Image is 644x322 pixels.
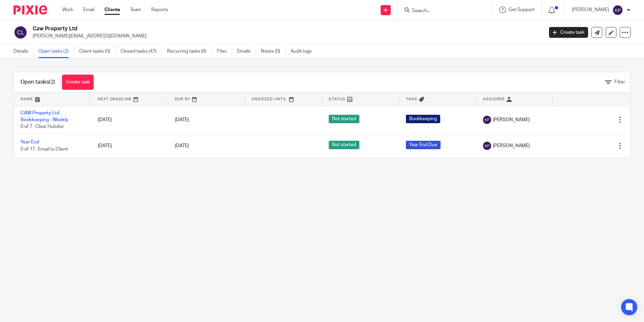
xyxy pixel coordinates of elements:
[549,27,588,38] a: Create task
[252,97,287,101] span: Snoozed Until
[612,5,623,16] img: svg%3E
[13,45,33,58] a: Details
[291,45,317,58] a: Audit logs
[104,6,120,13] a: Clients
[237,45,256,58] a: Emails
[614,80,625,84] span: Filter
[130,6,141,13] a: Team
[329,141,359,149] span: Not started
[62,75,94,90] a: Create task
[49,79,55,85] span: (2)
[21,124,64,129] span: 0 of 7 · Clear Hubdoc
[175,117,189,122] span: [DATE]
[406,97,417,101] span: Tags
[572,6,609,13] p: [PERSON_NAME]
[167,45,212,58] a: Recurring tasks (6)
[38,45,74,58] a: Open tasks (2)
[483,142,491,150] img: svg%3E
[483,116,491,124] img: svg%3E
[13,25,28,39] img: svg%3E
[21,79,55,86] h1: Open tasks
[406,141,441,149] span: Year End Due
[151,6,168,13] a: Reports
[329,115,359,123] span: Not started
[21,111,68,122] a: CAW Property Ltd - Bookkeeping - Weekly
[33,33,539,39] p: [PERSON_NAME][EMAIL_ADDRESS][DOMAIN_NAME]
[493,142,530,149] span: [PERSON_NAME]
[62,6,73,13] a: Work
[79,45,116,58] a: Client tasks (0)
[91,134,168,158] td: [DATE]
[175,143,189,148] span: [DATE]
[91,106,168,134] td: [DATE]
[261,45,286,58] a: Notes (0)
[509,7,535,12] span: Get Support
[217,45,232,58] a: Files
[13,5,47,15] img: Pixie
[121,45,162,58] a: Closed tasks (47)
[21,140,39,144] a: Year End
[406,115,440,123] span: Bookkeeping
[411,8,472,14] input: Search
[21,147,68,152] span: 0 of 17 · Email to Client
[329,97,346,101] span: Status
[33,25,438,32] h2: Caw Property Ltd
[83,6,94,13] a: Email
[493,116,530,123] span: [PERSON_NAME]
